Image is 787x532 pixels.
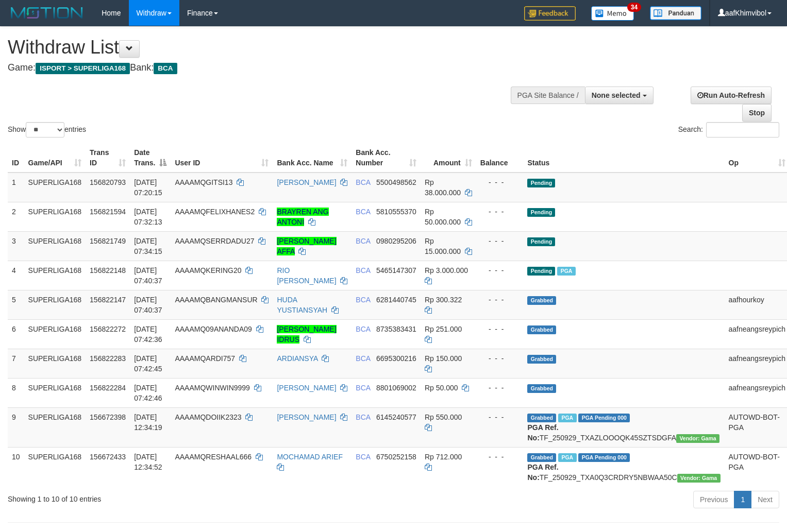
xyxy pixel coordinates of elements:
[480,324,520,334] div: - - -
[356,237,370,245] span: BCA
[175,266,241,274] span: AAAAMQKERING20
[175,413,241,421] span: AAAAMQDOIIK2323
[425,354,462,363] span: Rp 150.000
[558,453,576,462] span: Marked by aafsoycanthlai
[90,266,126,274] span: 156822148
[356,413,370,421] span: BCA
[277,296,327,314] a: HUDA YUSTIANSYAH
[356,296,370,304] span: BCA
[480,353,520,364] div: - - -
[134,354,162,373] span: [DATE] 07:42:45
[523,143,724,173] th: Status
[677,474,721,483] span: Vendor URL: https://trx31.1velocity.biz
[277,354,317,363] a: ARDIANSYA
[24,202,86,231] td: SUPERLIGA168
[8,447,24,487] td: 10
[523,407,724,447] td: TF_250929_TXAZLOOOQK45SZTSDGFA
[24,231,86,261] td: SUPERLIGA168
[592,91,641,99] span: None selected
[527,384,556,393] span: Grabbed
[277,384,336,392] a: [PERSON_NAME]
[90,384,126,392] span: 156822284
[585,87,654,104] button: None selected
[558,414,576,422] span: Marked by aafsoycanthlai
[90,296,126,304] span: 156822147
[376,237,416,245] span: Copy 0980295206 to clipboard
[527,423,558,442] b: PGA Ref. No:
[511,87,585,104] div: PGA Site Balance /
[175,208,255,216] span: AAAAMQFELIXHANES2
[524,6,576,21] img: Feedback.jpg
[8,5,86,21] img: MOTION_logo.png
[425,384,458,392] span: Rp 50.000
[8,378,24,407] td: 8
[356,208,370,216] span: BCA
[24,290,86,319] td: SUPERLIGA168
[425,413,462,421] span: Rp 550.000
[480,383,520,393] div: - - -
[277,237,336,255] a: [PERSON_NAME] AFFA
[8,290,24,319] td: 5
[8,407,24,447] td: 9
[376,354,416,363] span: Copy 6695300216 to clipboard
[24,173,86,202] td: SUPERLIGA168
[134,296,162,314] span: [DATE] 07:40:37
[277,208,328,226] a: BRAYREN ANG ANTONI
[277,413,336,421] a: [PERSON_NAME]
[8,63,514,73] h4: Game: Bank:
[154,63,177,74] span: BCA
[277,325,336,344] a: [PERSON_NAME] IDRUS
[8,173,24,202] td: 1
[8,122,86,138] label: Show entries
[527,463,558,482] b: PGA Ref. No:
[8,349,24,378] td: 7
[24,447,86,487] td: SUPERLIGA168
[476,143,524,173] th: Balance
[578,453,630,462] span: PGA Pending
[425,266,468,274] span: Rp 3.000.000
[175,453,252,461] span: AAAAMQRESHAAL666
[480,177,520,187] div: - - -
[130,143,171,173] th: Date Trans.: activate to sort column descending
[376,453,416,461] span: Copy 6750252158 to clipboard
[356,178,370,186] span: BCA
[480,265,520,276] div: - - -
[24,143,86,173] th: Game/API: activate to sort column ascending
[134,325,162,344] span: [DATE] 07:42:36
[26,122,64,138] select: Showentries
[678,122,779,138] label: Search:
[578,414,630,422] span: PGA Pending
[24,261,86,290] td: SUPERLIGA168
[277,178,336,186] a: [PERSON_NAME]
[376,384,416,392] span: Copy 8801069002 to clipboard
[691,87,772,104] a: Run Auto-Refresh
[8,143,24,173] th: ID
[527,179,555,187] span: Pending
[527,208,555,217] span: Pending
[90,208,126,216] span: 156821594
[527,237,555,246] span: Pending
[8,490,320,504] div: Showing 1 to 10 of 10 entries
[175,384,249,392] span: AAAAMQWINWIN9999
[90,178,126,186] span: 156820793
[376,413,416,421] span: Copy 6145240577 to clipboard
[24,349,86,378] td: SUPERLIGA168
[627,3,641,12] span: 34
[356,384,370,392] span: BCA
[425,453,462,461] span: Rp 712.000
[734,491,751,508] a: 1
[134,453,162,471] span: [DATE] 12:34:52
[24,319,86,349] td: SUPERLIGA168
[171,143,273,173] th: User ID: activate to sort column ascending
[527,414,556,422] span: Grabbed
[425,296,462,304] span: Rp 300.322
[134,178,162,197] span: [DATE] 07:20:15
[376,325,416,333] span: Copy 8735383431 to clipboard
[175,178,232,186] span: AAAAMQGITSI13
[425,208,461,226] span: Rp 50.000.000
[480,207,520,217] div: - - -
[650,6,701,20] img: panduan.png
[425,325,462,333] span: Rp 251.000
[480,412,520,422] div: - - -
[421,143,476,173] th: Amount: activate to sort column ascending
